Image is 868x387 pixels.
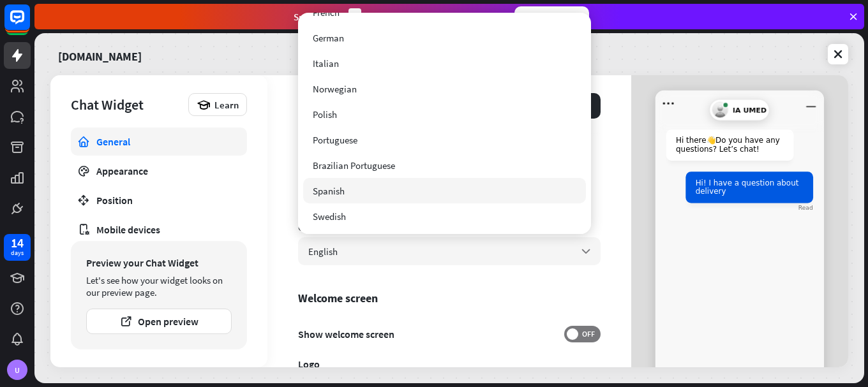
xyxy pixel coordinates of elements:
span: English [308,245,338,258]
span: German [313,32,344,44]
span: Learn [214,99,239,111]
div: 3 [348,8,361,26]
a: 14 days [4,234,31,261]
span: Brazilian Portuguese [313,159,395,172]
button: Open LiveChat chat widget [10,5,49,43]
a: General [71,128,247,156]
span: OFF [578,329,598,339]
div: days [11,249,24,258]
span: IA UMED [733,106,767,114]
div: Show welcome screen [298,326,601,342]
div: Subscribe in days to get your first month for $1 [294,8,504,26]
span: Hi! I have a question about delivery [696,179,799,196]
span: Hi there 👋 Do you have any questions? Let’s chat! [676,136,780,153]
div: Chat Widget [71,96,182,113]
a: Position [71,186,247,214]
button: Open menu [660,95,677,112]
span: Italian [313,57,339,69]
div: Preview your Chat Widget [86,256,232,269]
button: Open preview [86,309,232,334]
div: Mobile devices [96,223,221,236]
button: Minimize window [802,95,819,112]
div: Read [798,204,813,211]
span: Spanish [313,185,345,197]
a: Appearance [71,157,247,185]
a: [DOMAIN_NAME] [58,41,142,68]
div: Position [96,194,221,207]
i: arrow_down [579,244,593,258]
div: IA UMED [710,99,770,121]
div: General [96,135,221,148]
div: Welcome screen [298,291,601,305]
div: Logo [298,358,601,370]
div: Subscribe now [514,6,589,27]
span: Portuguese [313,134,357,146]
div: U [7,360,27,380]
div: Let's see how your widget looks on our preview page. [86,274,232,298]
div: 14 [11,237,24,249]
span: Polish [313,108,337,120]
span: Norwegian [313,83,357,95]
span: Swedish [313,210,346,223]
a: Mobile devices [71,215,247,244]
div: Appearance [96,164,221,177]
